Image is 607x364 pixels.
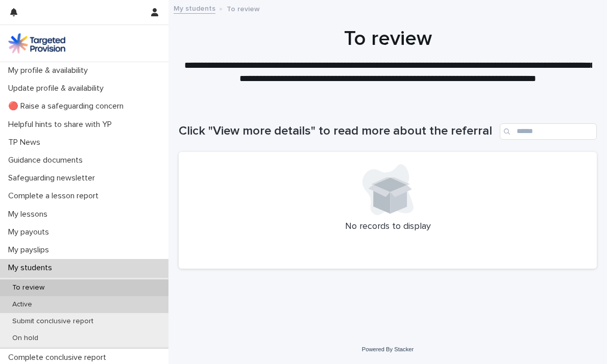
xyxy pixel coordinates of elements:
[4,227,57,237] p: My payouts
[4,155,91,165] p: Guidance documents
[179,124,496,139] h1: Click "View more details" to read more about the referral
[4,101,132,111] p: 🔴 Raise a safeguarding concern
[500,123,597,140] input: Search
[4,263,60,273] p: My students
[362,346,414,352] a: Powered By Stacker
[4,66,96,75] p: My profile & availability
[4,300,40,309] p: Active
[4,353,114,362] p: Complete conclusive report
[4,120,120,129] p: Helpful hints to share with YP
[4,191,107,201] p: Complete a lesson report
[4,84,112,93] p: Update profile & availability
[227,3,260,14] p: To review
[179,27,597,51] h1: To review
[4,138,48,147] p: TP News
[4,334,46,343] p: On hold
[191,221,585,232] p: No records to display
[4,283,53,292] p: To review
[174,2,215,14] a: My students
[4,210,56,219] p: My lessons
[4,173,103,183] p: Safeguarding newsletter
[4,317,102,326] p: Submit conclusive report
[4,245,57,255] p: My payslips
[8,33,65,54] img: M5nRWzHhSzIhMunXDL62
